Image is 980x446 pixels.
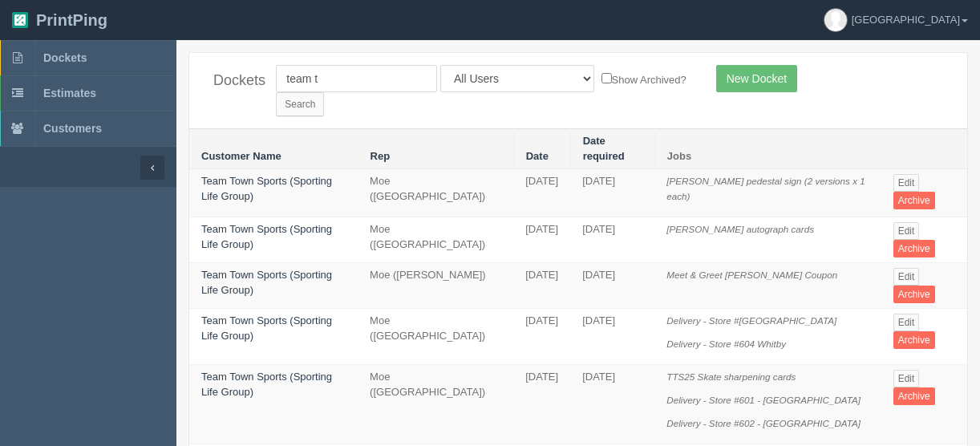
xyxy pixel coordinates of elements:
i: TTS25 Skate sharpening cards [666,371,796,382]
a: Archive [893,387,935,405]
td: [DATE] [513,263,570,309]
a: Edit [893,222,920,240]
a: Archive [893,192,935,209]
a: Archive [893,286,935,303]
td: Moe ([GEOGRAPHIC_DATA]) [358,169,513,217]
input: Search [276,92,324,116]
a: Rep [371,150,391,162]
td: Moe ([PERSON_NAME]) [358,263,513,309]
img: logo-3e63b451c926e2ac314895c53de4908e5d424f24456219fb08d385ab2e579770.png [12,12,28,28]
td: [DATE] [570,365,654,444]
span: Customers [43,122,102,135]
a: New Docket [716,65,797,92]
i: [PERSON_NAME] pedestal sign (2 versions x 1 each) [666,176,865,201]
td: [DATE] [513,217,570,263]
td: [DATE] [513,309,570,365]
a: Archive [893,240,935,257]
td: [DATE] [570,309,654,365]
img: avatar_default-7531ab5dedf162e01f1e0bb0964e6a185e93c5c22dfe317fb01d7f8cd2b1632c.jpg [824,9,847,31]
a: Date [526,150,549,162]
i: Meet & Greet [PERSON_NAME] Coupon [666,270,837,280]
a: Team Town Sports (Sporting Life Group) [201,269,332,296]
td: Moe ([GEOGRAPHIC_DATA]) [358,217,513,263]
i: Delivery - Store #[GEOGRAPHIC_DATA] [666,315,836,326]
td: Moe ([GEOGRAPHIC_DATA]) [358,365,513,444]
td: [DATE] [570,263,654,309]
span: Estimates [43,87,96,99]
i: [PERSON_NAME] autograph cards [666,224,814,234]
a: Edit [893,174,920,192]
a: Date required [583,135,625,162]
input: Customer Name [276,65,437,92]
td: [DATE] [570,217,654,263]
a: Team Town Sports (Sporting Life Group) [201,314,332,342]
a: Edit [893,314,920,331]
td: [DATE] [570,169,654,217]
td: Moe ([GEOGRAPHIC_DATA]) [358,309,513,365]
a: Team Town Sports (Sporting Life Group) [201,371,332,398]
i: Delivery - Store #604 Whitby [666,339,786,349]
label: Show Archived? [601,70,686,88]
a: Edit [893,370,920,387]
a: Team Town Sports (Sporting Life Group) [201,223,332,250]
i: Delivery - Store #602 - [GEOGRAPHIC_DATA] [666,418,861,428]
th: Jobs [654,129,881,169]
input: Show Archived? [601,73,612,83]
span: Dockets [43,51,87,64]
td: [DATE] [513,365,570,444]
a: Customer Name [201,150,281,162]
a: Team Town Sports (Sporting Life Group) [201,175,332,202]
h4: Dockets [213,73,252,89]
a: Archive [893,331,935,349]
td: [DATE] [513,169,570,217]
a: Edit [893,268,920,286]
i: Delivery - Store #601 - [GEOGRAPHIC_DATA] [666,395,861,405]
